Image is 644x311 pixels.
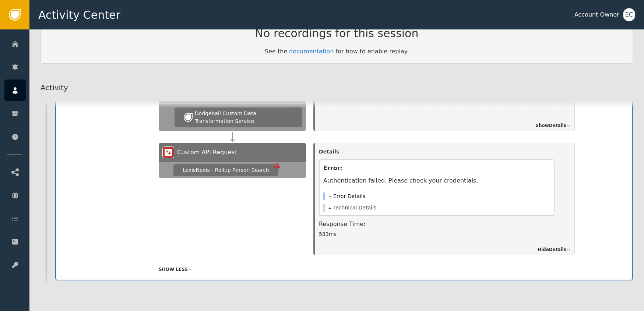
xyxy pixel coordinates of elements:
[328,192,365,200] button: Error Details
[177,148,237,157] span: Custom API Request
[574,10,619,19] div: Account Owner
[328,204,376,212] button: Technical Details
[195,110,293,125] div: Dodgeball Custom Data Transformation Service
[159,266,188,273] span: SHOW LESS
[319,148,555,156] div: Details
[538,246,566,253] span: Hide Details
[289,48,334,55] a: documentation
[41,82,633,93] div: Activity
[319,230,555,238] div: 583 ms
[255,25,419,42] div: No recordings for this session
[535,122,566,129] span: Show Details
[38,7,120,23] span: Activity Center
[255,42,419,56] div: See the for how to enable replay.
[319,220,555,230] div: Response Time:
[323,165,342,172] span: Error:
[623,8,635,21] button: EC
[323,173,550,185] div: Authentication failed. Please check your credentials.
[183,166,269,174] div: LexisNexis - Rollup Person Search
